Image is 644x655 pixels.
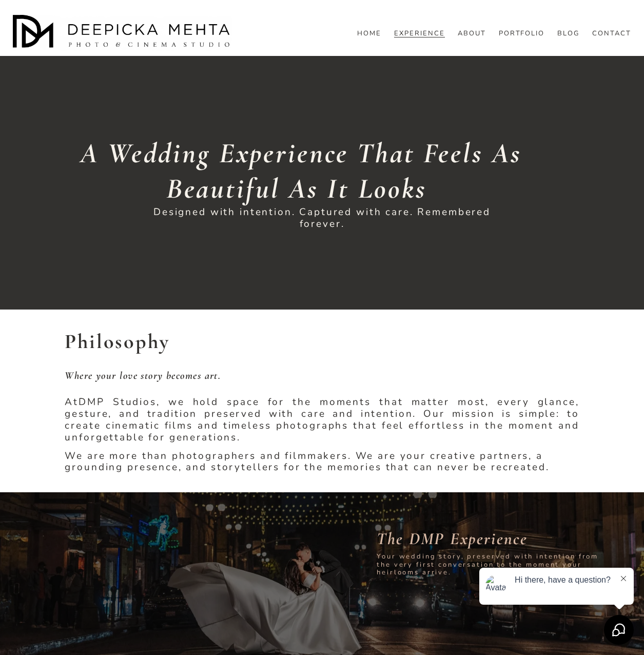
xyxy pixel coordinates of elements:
span: BLOG [557,30,579,38]
span: At [65,395,79,409]
a: HOME [357,29,381,38]
em: A Wedding Experience That Feels As Beautiful As It Looks [80,136,530,206]
strong: Philosophy [65,329,169,354]
a: folder dropdown [557,29,579,38]
a: EXPERIENCE [394,29,445,38]
em: The DMP Experience [377,529,528,549]
p: Designed with intention. Captured with care. Remembered forever. [142,206,502,230]
a: ABOUT [458,29,486,38]
em: Where your love story becomes art. [65,369,221,382]
a: PORTFOLIO [499,29,545,38]
a: CONTACT [592,29,631,38]
p: We are more than photographers and filmmakers. We are your creative partners, a grounding presenc... [65,450,579,474]
p: Your wedding story, preserved with intention from the very first conversation to the moment your ... [377,553,605,577]
img: Austin Wedding Photographer - Deepicka Mehta Photography &amp; Cinematography [13,15,233,51]
p: DMP Studios, we hold space for the moments that matter most, every glance, gesture, and tradition... [65,396,579,443]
